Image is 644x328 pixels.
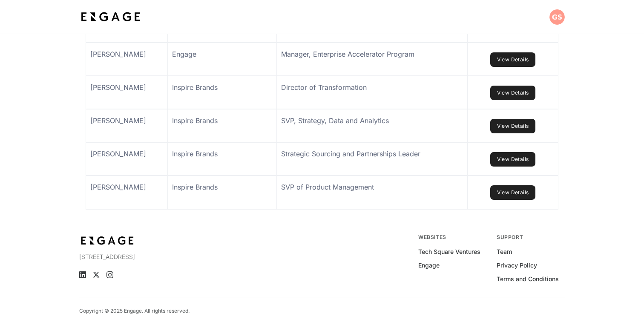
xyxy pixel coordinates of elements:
[549,9,565,25] img: Profile picture of Gareth Sudul
[418,234,486,241] div: Websites
[79,271,227,278] ul: Social media
[490,119,536,133] a: View Details
[418,247,480,256] a: Tech Square Ventures
[490,86,536,100] a: View Details
[418,261,440,270] a: Engage
[497,234,565,241] div: Support
[497,247,512,256] a: Team
[79,234,135,247] img: bdf1fb74-1727-4ba0-a5bd-bc74ae9fc70b.jpeg
[79,253,227,261] p: [STREET_ADDRESS]
[490,152,536,167] a: View Details
[497,275,559,283] a: Terms and Conditions
[79,308,190,314] p: Copyright © 2025 Engage. All rights reserved.
[93,271,100,278] a: X (Twitter)
[490,185,536,200] a: View Details
[79,9,142,25] img: bdf1fb74-1727-4ba0-a5bd-bc74ae9fc70b.jpeg
[497,261,537,270] a: Privacy Policy
[490,52,536,67] a: View Details
[79,271,86,278] a: LinkedIn
[549,9,565,25] button: Open profile menu
[106,271,113,278] a: Instagram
